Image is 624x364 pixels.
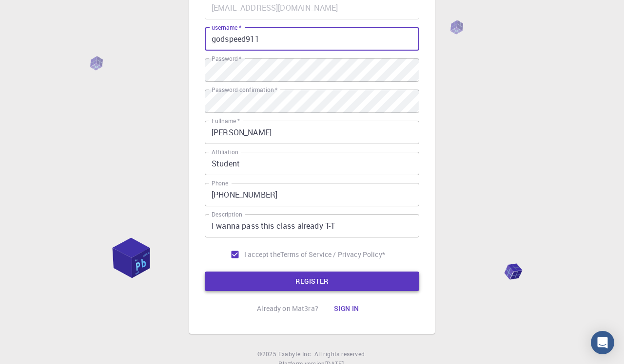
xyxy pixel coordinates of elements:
[280,250,385,259] a: Terms of Service / Privacy Policy*
[326,299,367,318] button: Sign in
[212,55,241,63] label: Password
[257,349,278,359] span: © 2025
[244,250,280,259] span: I accept the
[212,179,228,187] label: Phone
[212,23,241,32] label: username
[314,349,367,359] span: All rights reserved.
[278,350,312,358] span: Exabyte Inc.
[212,148,238,156] label: Affiliation
[212,210,242,218] label: Description
[591,331,614,354] div: Open Intercom Messenger
[212,117,240,125] label: Fullname
[212,86,277,94] label: Password confirmation
[205,272,419,291] button: REGISTER
[257,304,318,313] p: Already on Mat3ra?
[280,250,385,259] p: Terms of Service / Privacy Policy *
[278,349,312,359] a: Exabyte Inc.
